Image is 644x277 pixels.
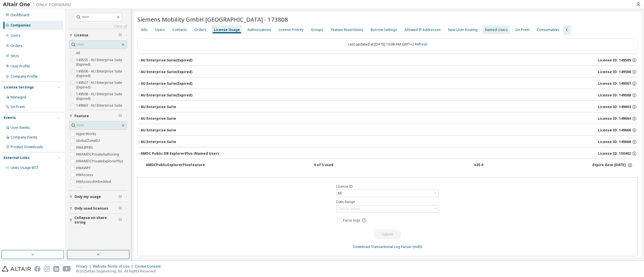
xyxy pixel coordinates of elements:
[63,266,71,272] img: youtube.svg
[336,184,439,189] label: Licence ID
[598,140,631,144] span: License ID: 149668
[146,159,633,171] button: AMDCPublicExplorerPlusFeature0 of 5 usedv25.0Expire date:[DATE]
[69,214,127,226] button: Collapse on share string
[141,140,176,144] div: AU Enterprise Suite
[137,54,638,67] button: AU Enterprise Suite(Expired)License ID: 149505
[69,24,127,29] a: Clear all
[448,28,478,32] div: New User Routing
[537,28,560,32] div: Consumables
[415,42,427,47] a: Refresh
[119,195,122,199] span: Clear filter
[371,28,397,32] div: Borrow Settings
[353,244,412,249] a: Download Transactional Log Parser
[331,28,363,32] div: Feature Restrictions
[141,58,192,63] div: AU Enterprise Suite (Expired)
[141,151,219,156] div: AMDC Public DB ExplorerPlus (Named User)
[2,266,31,272] img: altair_logo.svg
[3,2,74,7] img: Altair One
[194,28,206,32] div: Orders
[74,206,108,211] span: Only used licenses
[11,145,43,149] div: Product Downloads
[137,136,638,148] button: AU Enterprise SuiteLicense ID: 149668
[11,125,30,130] div: User Events
[11,105,25,109] div: On Prem
[155,28,165,32] div: Users
[137,147,638,160] button: AMDC Public DB ExplorerPlus (Named User)License ID: 150402
[141,70,192,74] div: AU Enterprise Suite (Expired)
[93,264,135,269] div: Website Terms of Use
[485,28,508,32] div: Named Users
[598,105,631,109] span: License ID: 149663
[137,38,638,50] div: Last updated at: [DATE] 10:08 AM GMT+2
[76,144,94,151] label: HWAIFPBS
[343,218,360,223] span: Parse logs
[137,89,638,102] button: AU Enterprise Suite(Expired)License ID: 149508
[137,101,638,113] button: AU Enterprise SuiteLicense ID: 149663
[76,91,127,102] label: 149508 - AU Enterprise Suite (Expired)
[76,102,123,109] label: 149663 - AU Enterprise Suite
[76,79,127,91] label: 149507 - AU Enterprise Suite (Expired)
[137,124,638,137] button: AU Enterprise SuiteLicense ID: 149666
[74,216,119,225] span: Collapse on share string
[11,95,26,100] div: Managed
[76,137,101,144] label: GlobalZoneEU
[598,70,631,74] span: License ID: 149506
[598,93,631,98] span: License ID: 149508
[141,93,192,98] div: AU Enterprise Suite (Expired)
[119,114,122,118] span: Clear filter
[53,266,59,272] img: linkedin.svg
[146,163,205,168] div: AMDCPublicExplorerPlusFeature
[405,28,441,32] div: Allowed IP Addresses
[141,81,192,86] div: AU Enterprise Suite (Expired)
[34,266,40,272] img: facebook.svg
[11,54,19,58] div: SKUs
[141,128,176,133] div: AU Enterprise Suite
[74,114,89,118] span: Feature
[74,195,101,199] span: Only my usage
[76,269,164,274] p: © 2025 Altair Engineering, Inc. All Rights Reserved.
[137,112,638,125] button: AU Enterprise SuiteLicense ID: 149664
[4,156,30,160] div: External Links
[76,158,125,165] label: HWAMDCPrivateExplorerPlus
[119,33,122,38] span: Clear filter
[598,58,631,63] span: License ID: 149505
[214,28,240,32] div: License Usage
[279,28,303,32] div: License Priority
[76,57,127,68] label: 149505 - AU Enterprise Suite (Expired)
[141,105,176,109] div: AU Enterprise Suite
[515,28,529,32] div: On Prem
[44,266,50,272] img: instagram.svg
[311,28,323,32] div: Groups
[337,190,439,197] div: All
[11,33,21,38] div: Users
[598,116,631,121] span: License ID: 149664
[314,163,365,168] div: 0 of 5 used
[141,116,176,121] div: AU Enterprise Suite
[76,185,95,192] label: HWActivate
[11,23,31,28] div: Companies
[76,151,120,158] label: HWAMDCPrivateAuthoring
[69,202,127,215] button: Only used licenses
[336,200,439,204] label: Date Range
[4,115,16,120] div: Events
[76,178,112,185] label: HWAccessEmbedded
[4,85,34,90] div: License Settings
[598,128,631,133] span: License ID: 149666
[76,165,92,171] label: HWAWPF
[338,206,360,211] div: Click to select
[337,205,439,212] div: Click to select
[598,81,631,86] span: License ID: 149507
[11,74,38,79] div: Company Profile
[135,264,164,269] div: Cookie Consent
[592,163,633,168] div: Expire date: [DATE]
[137,15,288,23] span: Siemens Mobility GmbH [GEOGRAPHIC_DATA] - 173808
[598,151,631,156] span: License ID: 150402
[413,244,422,249] a: (md5)
[69,29,127,42] button: License
[11,44,23,48] div: Orders
[69,110,127,122] button: Feature
[137,66,638,78] button: AU Enterprise Suite(Expired)License ID: 149506
[76,131,97,137] label: HyperWorks
[119,206,122,211] span: Clear filter
[11,13,29,17] div: Dashboard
